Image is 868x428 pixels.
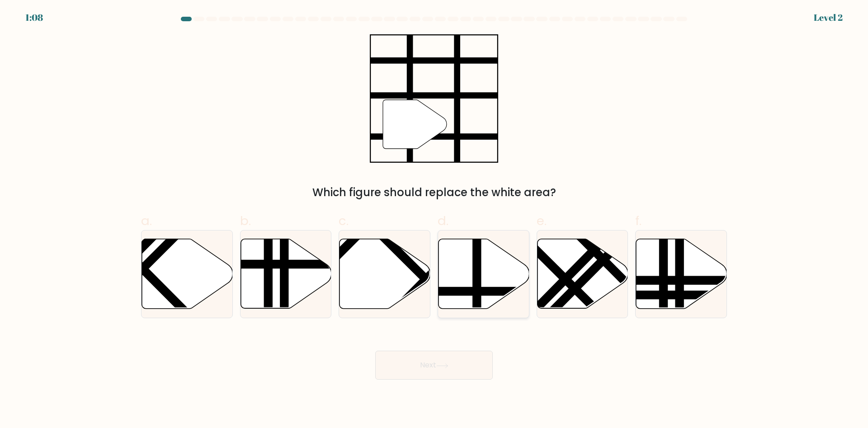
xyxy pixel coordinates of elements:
[383,100,447,149] g: "
[25,11,43,24] div: 1:08
[141,212,152,230] span: a.
[339,212,349,230] span: c.
[537,212,547,230] span: e.
[146,184,722,201] div: Which figure should replace the white area?
[438,212,448,230] span: d.
[375,351,493,380] button: Next
[240,212,251,230] span: b.
[814,11,843,24] div: Level 2
[635,212,642,230] span: f.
